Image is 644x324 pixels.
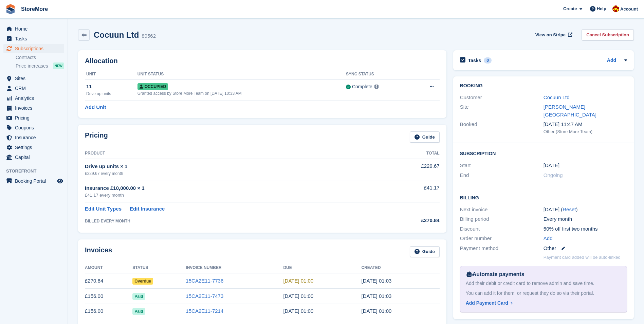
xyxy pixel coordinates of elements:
[607,57,616,65] a: Add
[544,94,570,100] a: Cocuun Ltd
[460,103,544,119] div: Site
[137,69,346,80] th: Unit Status
[186,308,223,314] a: 15CA2E11-7214
[186,293,223,299] a: 15CA2E11-7473
[544,172,563,178] span: Ongoing
[373,159,440,180] td: £229.67
[15,152,56,162] span: Capital
[612,5,619,12] img: Store More Team
[137,90,346,96] div: Granted access by Store More Team on [DATE] 10:33 AM
[460,172,544,179] div: End
[3,74,64,83] a: menu
[620,6,638,13] span: Account
[85,218,373,224] div: BILLED EVERY MONTH
[6,168,68,175] span: Storefront
[544,121,627,128] div: [DATE] 11:47 AM
[362,293,392,299] time: 2025-07-09 00:03:40 UTC
[15,176,56,186] span: Booking Portal
[3,143,64,152] a: menu
[15,34,56,43] span: Tasks
[85,273,132,289] td: £270.84
[484,57,492,64] div: 0
[466,280,621,287] div: Add their debit or credit card to remove admin and save time.
[85,184,373,192] div: Insurance £10,000.00 × 1
[466,270,621,278] div: Automate payments
[18,3,51,15] a: StoreMore
[15,74,56,83] span: Sites
[86,91,137,97] div: Drive up units
[3,133,64,142] a: menu
[15,113,56,123] span: Pricing
[544,104,596,118] a: [PERSON_NAME][GEOGRAPHIC_DATA]
[544,162,559,169] time: 2025-06-09 00:00:00 UTC
[85,148,373,159] th: Product
[85,192,373,199] div: £41.17 every month
[410,246,440,257] a: Guide
[544,235,553,242] a: Add
[85,57,440,65] h2: Allocation
[460,162,544,169] div: Start
[85,246,112,257] h2: Invoices
[15,143,56,152] span: Settings
[460,206,544,214] div: Next invoice
[53,62,64,69] div: NEW
[283,263,361,273] th: Due
[535,32,566,38] span: View on Stripe
[373,180,440,202] td: £41.17
[15,103,56,113] span: Invoices
[94,30,139,39] h2: Cocuun Ltd
[86,83,137,91] div: 11
[3,152,64,162] a: menu
[468,57,481,64] h2: Tasks
[460,215,544,223] div: Billing period
[352,83,372,90] div: Complete
[85,289,132,304] td: £156.00
[373,217,440,224] div: £270.84
[563,206,576,212] a: Reset
[16,54,64,61] a: Contracts
[582,29,634,40] a: Cancel Subscription
[15,44,56,53] span: Subscriptions
[597,5,606,12] span: Help
[374,85,379,89] img: icon-info-grey-7440780725fd019a000dd9b08b2336e03edf1995a4989e88bcd33f0948082b44.svg
[132,308,145,315] span: Paid
[460,194,627,201] h2: Billing
[466,300,508,307] div: Add Payment Card
[186,263,283,273] th: Invoice Number
[5,4,16,14] img: stora-icon-8386f47178a22dfd0bd8f6a31ec36ba5ce8667c1dd55bd0f319d3a0aa187defe.svg
[15,84,56,93] span: CRM
[410,131,440,143] a: Guide
[460,150,627,157] h2: Subscription
[466,290,621,297] div: You can add it for them, or request they do so via their portal.
[16,62,64,70] a: Price increases NEW
[563,5,577,12] span: Create
[544,215,627,223] div: Every month
[3,176,64,186] a: menu
[544,225,627,233] div: 50% off first two months
[544,254,621,261] p: Payment card added will be auto-linked
[142,32,156,40] div: 89562
[466,300,619,307] a: Add Payment Card
[3,84,64,93] a: menu
[283,308,313,314] time: 2025-06-10 00:00:00 UTC
[362,278,392,284] time: 2025-08-09 00:03:06 UTC
[132,263,186,273] th: Status
[346,69,411,80] th: Sync Status
[15,24,56,34] span: Home
[3,34,64,43] a: menu
[3,113,64,123] a: menu
[544,245,627,252] div: Other
[3,93,64,103] a: menu
[85,163,373,170] div: Drive up units × 1
[460,94,544,102] div: Customer
[533,29,574,40] a: View on Stripe
[362,263,440,273] th: Created
[3,44,64,53] a: menu
[373,148,440,159] th: Total
[130,205,165,213] a: Edit Insurance
[132,293,145,300] span: Paid
[56,177,64,185] a: Preview store
[460,83,627,89] h2: Booking
[85,263,132,273] th: Amount
[460,245,544,252] div: Payment method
